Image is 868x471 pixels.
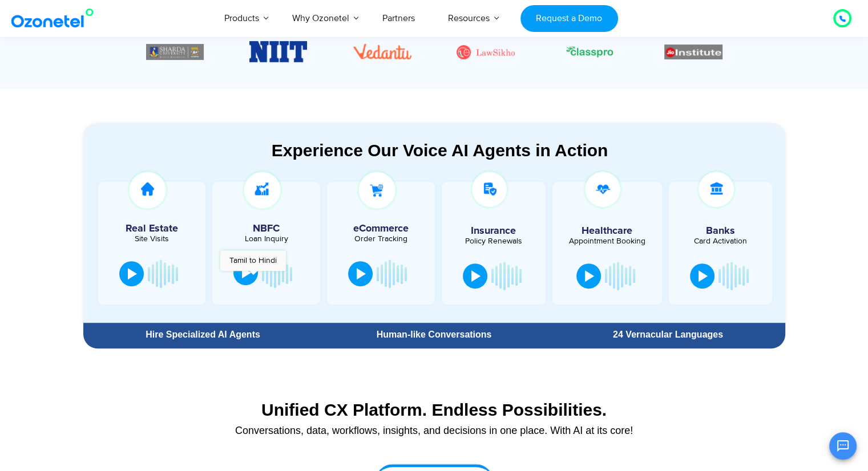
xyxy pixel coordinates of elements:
[457,44,515,59] div: 10 / 18
[218,235,314,243] div: Loan Inquiry
[146,39,722,64] div: Image Carousel
[249,41,307,62] img: Picture69.png
[104,235,200,243] div: Site Visits
[353,44,411,59] img: Picture70.png
[104,224,200,234] h5: Real Estate
[560,42,619,61] img: Picture72.png
[457,45,515,59] img: Picture71.png
[249,41,308,62] div: 8 / 18
[333,235,429,243] div: Order Tracking
[561,237,653,245] div: Appointment Booking
[322,330,545,339] div: Human-like Conversations
[89,330,317,339] div: Hire Specialized AI Agents
[561,226,653,236] h5: Healthcare
[333,224,429,234] h5: eCommerce
[95,140,785,160] div: Experience Our Voice AI Agents in Action
[447,237,540,245] div: Policy Renewals
[89,400,780,420] div: Unified CX Platform. Endless Possibilities.
[556,330,779,339] div: 24 Vernacular Languages
[447,226,540,236] h5: Insurance
[146,44,204,60] img: Picture68.png
[675,226,767,236] h5: Banks
[353,44,411,59] div: 9 / 18
[675,237,767,245] div: Card Activation
[829,432,857,460] button: Open chat
[146,44,204,60] div: 7 / 18
[218,224,314,234] h5: NBFC
[664,44,722,59] img: Picture73.png
[520,5,618,32] a: Request a Demo
[560,42,619,61] div: 11 / 18
[89,425,780,436] div: Conversations, data, workflows, insights, and decisions in one place. With AI at its core!
[664,44,722,59] div: 12 / 18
